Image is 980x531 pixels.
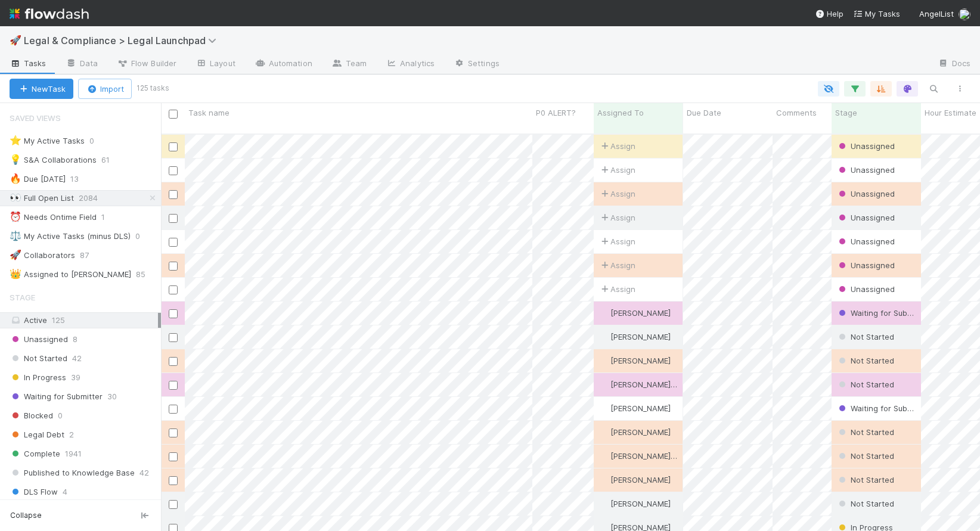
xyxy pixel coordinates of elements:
[107,389,117,404] span: 30
[52,315,65,325] span: 125
[72,351,82,366] span: 42
[853,9,900,18] span: My Tasks
[78,79,132,99] button: Import
[10,510,42,521] span: Collapse
[10,212,21,222] span: ⏰
[836,141,895,151] span: Unassigned
[836,188,895,200] div: Unassigned
[836,284,895,294] span: Unassigned
[10,79,73,99] button: NewTask
[10,427,64,442] span: Legal Debt
[10,485,58,499] span: DLS Flow
[10,267,131,282] div: Assigned to [PERSON_NAME]
[599,308,609,318] img: avatar_0b1dbcb8-f701-47e0-85bc-d79ccc0efe6c.png
[169,285,178,294] input: Toggle Row Selected
[139,465,149,480] span: 42
[169,110,178,119] input: Toggle All Rows Selected
[836,237,895,246] span: Unassigned
[776,107,817,119] span: Comments
[598,378,677,390] div: [PERSON_NAME] Bridge
[610,332,671,341] span: [PERSON_NAME]
[322,55,376,74] a: Team
[836,402,915,414] div: Waiting for Submitter
[10,351,67,366] span: Not Started
[610,451,697,461] span: [PERSON_NAME] Bridge
[169,262,178,271] input: Toggle Row Selected
[836,164,895,176] div: Unassigned
[598,164,635,176] div: Assign
[836,475,894,485] span: Not Started
[101,153,122,167] span: 61
[10,191,74,206] div: Full Open List
[10,332,68,347] span: Unassigned
[444,55,509,74] a: Settings
[169,500,178,509] input: Toggle Row Selected
[169,238,178,247] input: Toggle Row Selected
[599,427,609,437] img: avatar_cd087ddc-540b-4a45-9726-71183506ed6a.png
[10,313,158,328] div: Active
[376,55,444,74] a: Analytics
[928,55,980,74] a: Docs
[599,403,609,413] img: avatar_b5be9b1b-4537-4870-b8e7-50cc2287641b.png
[10,106,61,130] span: Saved Views
[836,378,894,390] div: Not Started
[836,308,929,318] span: Waiting for Submitter
[836,332,894,341] span: Not Started
[10,408,53,423] span: Blocked
[101,210,117,225] span: 1
[836,356,894,365] span: Not Started
[536,107,576,119] span: P0 ALERT?
[10,210,97,225] div: Needs Ontime Field
[598,140,635,152] span: Assign
[107,55,186,74] a: Flow Builder
[610,380,697,389] span: [PERSON_NAME] Bridge
[10,35,21,45] span: 🚀
[599,451,609,461] img: avatar_4038989c-07b2-403a-8eae-aaaab2974011.png
[959,8,970,20] img: avatar_6811aa62-070e-4b0a-ab85-15874fb457a1.png
[815,8,843,20] div: Help
[836,426,894,438] div: Not Started
[65,446,82,461] span: 1941
[836,140,895,152] div: Unassigned
[598,450,677,462] div: [PERSON_NAME] Bridge
[598,188,635,200] span: Assign
[925,107,976,119] span: Hour Estimate
[836,259,895,271] div: Unassigned
[598,235,635,247] span: Assign
[117,57,176,69] span: Flow Builder
[836,451,894,461] span: Not Started
[598,426,671,438] div: [PERSON_NAME]
[836,427,894,437] span: Not Started
[836,307,915,319] div: Waiting for Submitter
[245,55,322,74] a: Automation
[598,259,635,271] div: Assign
[836,403,929,413] span: Waiting for Submitter
[169,166,178,175] input: Toggle Row Selected
[24,35,222,46] span: Legal & Compliance > Legal Launchpad
[836,380,894,389] span: Not Started
[10,153,97,167] div: S&A Collaborations
[10,285,35,309] span: Stage
[610,427,671,437] span: [PERSON_NAME]
[10,250,21,260] span: 🚀
[10,389,103,404] span: Waiting for Submitter
[610,475,671,485] span: [PERSON_NAME]
[10,248,75,263] div: Collaborators
[169,452,178,461] input: Toggle Row Selected
[136,267,157,282] span: 85
[610,356,671,365] span: [PERSON_NAME]
[70,172,91,187] span: 13
[598,402,671,414] div: [PERSON_NAME]
[836,498,894,510] div: Not Started
[186,55,245,74] a: Layout
[599,380,609,389] img: avatar_4038989c-07b2-403a-8eae-aaaab2974011.png
[597,107,644,119] span: Assigned To
[598,283,635,295] span: Assign
[598,307,671,319] div: [PERSON_NAME]
[169,405,178,414] input: Toggle Row Selected
[10,229,131,244] div: My Active Tasks (minus DLS)
[598,355,671,367] div: [PERSON_NAME]
[919,9,954,18] span: AngelList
